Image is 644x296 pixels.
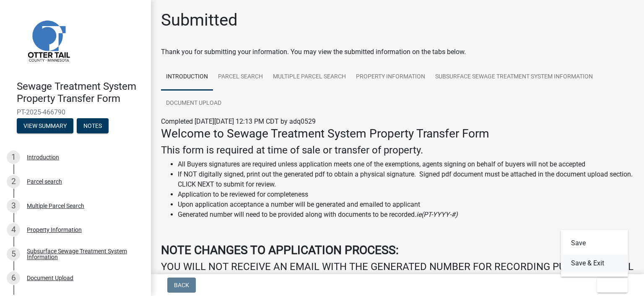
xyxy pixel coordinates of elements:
div: Thank you for submitting your information. You may view the submitted information on the tabs below. [161,47,634,57]
h1: Submitted [161,10,238,30]
wm-modal-confirm: Notes [77,123,109,130]
div: Subsurface Sewage Treatment System Information [27,248,138,260]
button: Exit [597,278,628,293]
button: View Summary [17,118,73,133]
div: 4 [7,223,20,236]
a: Property Information [351,64,430,91]
img: Otter Tail County, Minnesota [17,9,80,72]
li: All Buyers signatures are required unless application meets one of the exemptions, agents signing... [178,159,634,169]
span: Completed [DATE][DATE] 12:13 PM CDT by adq0529 [161,117,316,125]
i: ie(PT-YYYY-#) [416,210,458,218]
div: 3 [7,199,20,213]
div: 5 [7,247,20,261]
strong: NOTE CHANGES TO APPLICATION PROCESS: [161,243,399,257]
button: Back [167,278,196,293]
a: Parcel search [213,64,268,91]
li: Generated number will need to be provided along with documents to be recorded. [178,210,634,220]
li: If NOT digitally signed, print out the generated pdf to obtain a physical signature. Signed pdf d... [178,169,634,190]
div: Multiple Parcel Search [27,203,84,209]
div: Parcel search [27,179,62,184]
div: Property Information [27,227,82,233]
h4: This form is required at time of sale or transfer of property. [161,144,634,156]
li: Upon application acceptance a number will be generated and emailed to applicant [178,200,634,210]
div: Document Upload [27,275,73,281]
a: Multiple Parcel Search [268,64,351,91]
a: Document Upload [161,90,226,117]
a: Subsurface Sewage Treatment System Information [430,64,598,91]
button: Save [561,233,628,253]
h4: Sewage Treatment System Property Transfer Form [17,80,144,105]
div: Introduction [27,154,59,160]
span: Exit [604,282,616,288]
div: Exit [561,230,628,277]
button: Notes [77,118,109,133]
span: Back [174,282,189,288]
span: PT-2025-466790 [17,108,134,116]
li: Application to be reviewed for completeness [178,190,634,200]
div: 6 [7,271,20,285]
wm-modal-confirm: Summary [17,123,73,130]
a: Introduction [161,64,213,91]
div: 1 [7,151,20,164]
button: Save & Exit [561,253,628,273]
div: 2 [7,175,20,188]
h3: Welcome to Sewage Treatment System Property Transfer Form [161,127,634,141]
